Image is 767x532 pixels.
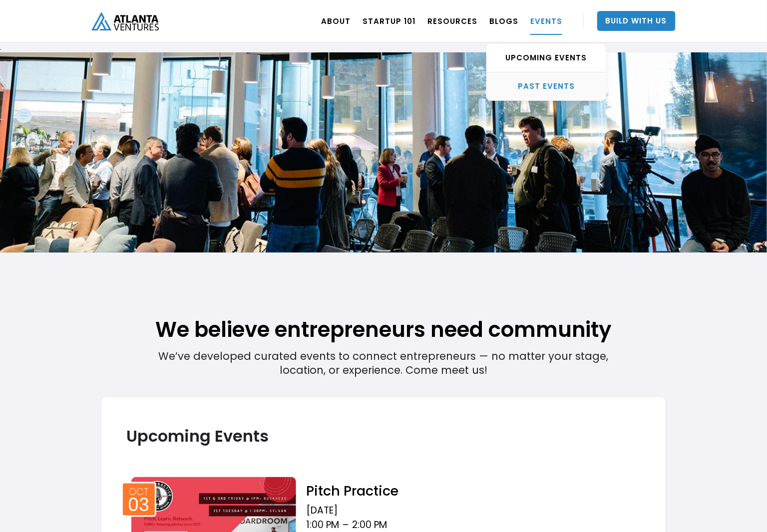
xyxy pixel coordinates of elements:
[343,519,349,531] div: –
[129,487,149,497] div: Oct
[487,72,606,100] a: PAST EVENTS
[128,498,150,513] div: 03
[101,266,666,344] h1: We believe entrepreneurs need community
[363,7,415,35] a: Startup 101
[306,519,339,531] div: 1:00 PM
[352,519,387,531] div: 2:00 PM
[158,265,609,377] div: We’ve developed curated events to connect entrepreneurs — no matter your stage, location, or expe...
[306,482,641,500] h2: Pitch Practice
[487,44,606,72] a: UPCOMING EVENTS
[530,7,562,35] a: EVENTS
[487,81,606,91] div: PAST EVENTS
[126,427,641,445] h2: Upcoming Events
[321,7,351,35] a: ABOUT
[306,505,641,517] div: [DATE]
[489,7,518,35] a: BLOGS
[487,53,606,63] div: UPCOMING EVENTS
[597,11,676,31] a: Build With Us
[427,7,477,35] a: RESOURCES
